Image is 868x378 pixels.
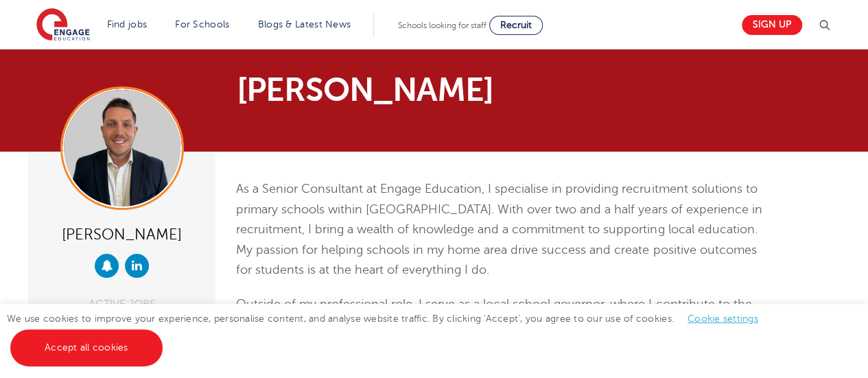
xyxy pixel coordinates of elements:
h1: [PERSON_NAME] [237,73,563,106]
a: Accept all cookies [10,329,163,366]
a: Find jobs [107,19,148,29]
a: Sign up [742,15,802,35]
p: As a Senior Consultant at Engage Education, I specialise in providing recruitment solutions to pr... [236,179,771,281]
a: Blogs & Latest News [258,19,351,29]
div: [PERSON_NAME] [38,220,205,247]
span: We use cookies to improve your experience, personalise content, and analyse website traffic. By c... [7,314,772,353]
img: Engage Education [36,8,90,43]
a: For Schools [175,19,229,29]
span: Recruit [500,20,532,30]
a: Cookie settings [688,314,758,324]
div: ACTIVE JOBS [38,299,205,310]
span: Schools looking for staff [398,21,486,30]
a: Recruit [489,16,543,35]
